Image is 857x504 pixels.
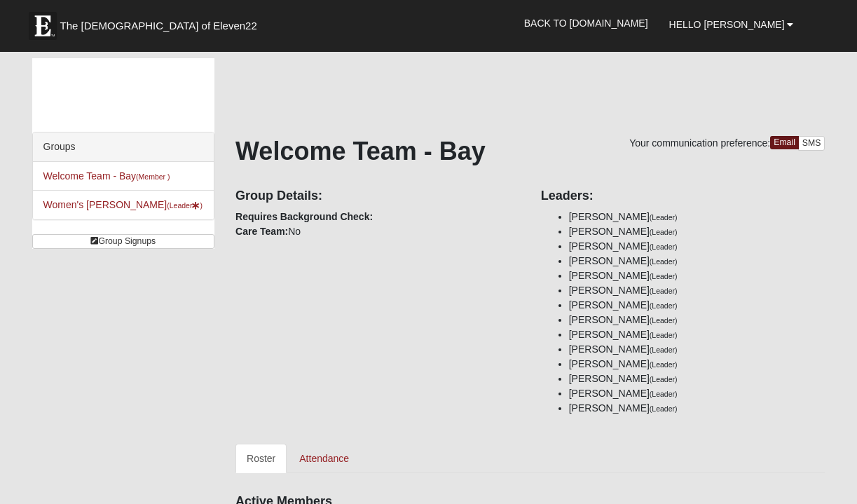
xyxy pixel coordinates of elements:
[43,199,203,210] a: Women's [PERSON_NAME](Leader)
[650,375,678,383] small: (Leader)
[32,234,214,249] a: Group Signups
[650,287,678,295] small: (Leader)
[33,132,214,162] div: Groups
[136,172,170,181] small: (Member )
[235,226,288,237] strong: Care Team:
[569,210,825,224] li: [PERSON_NAME]
[235,189,520,204] h4: Group Details:
[650,390,678,398] small: (Leader)
[569,268,825,283] li: [PERSON_NAME]
[288,444,360,473] a: Attendance
[650,301,678,310] small: (Leader)
[650,272,678,280] small: (Leader)
[167,201,203,210] small: (Leader )
[770,136,799,149] a: Email
[650,257,678,266] small: (Leader)
[650,360,678,369] small: (Leader)
[569,298,825,313] li: [PERSON_NAME]
[650,404,678,413] small: (Leader)
[650,243,678,251] small: (Leader)
[650,213,678,222] small: (Leader)
[235,211,373,222] strong: Requires Background Check:
[22,5,302,40] a: The [DEMOGRAPHIC_DATA] of Eleven22
[235,444,287,473] a: Roster
[569,313,825,327] li: [PERSON_NAME]
[569,239,825,254] li: [PERSON_NAME]
[541,189,825,204] h4: Leaders:
[569,401,825,416] li: [PERSON_NAME]
[569,386,825,401] li: [PERSON_NAME]
[659,7,804,42] a: Hello [PERSON_NAME]
[43,170,170,182] a: Welcome Team - Bay(Member )
[650,228,678,236] small: (Leader)
[650,331,678,339] small: (Leader)
[650,346,678,354] small: (Leader)
[798,136,825,151] a: SMS
[235,136,825,166] h1: Welcome Team - Bay
[569,327,825,342] li: [PERSON_NAME]
[669,19,785,30] span: Hello [PERSON_NAME]
[569,342,825,357] li: [PERSON_NAME]
[60,19,257,33] span: The [DEMOGRAPHIC_DATA] of Eleven22
[569,283,825,298] li: [PERSON_NAME]
[629,137,770,149] span: Your communication preference:
[225,179,530,239] div: No
[29,12,57,40] img: Eleven22 logo
[569,357,825,372] li: [PERSON_NAME]
[514,6,659,41] a: Back to [DOMAIN_NAME]
[569,372,825,386] li: [PERSON_NAME]
[650,316,678,325] small: (Leader)
[569,224,825,239] li: [PERSON_NAME]
[569,254,825,268] li: [PERSON_NAME]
